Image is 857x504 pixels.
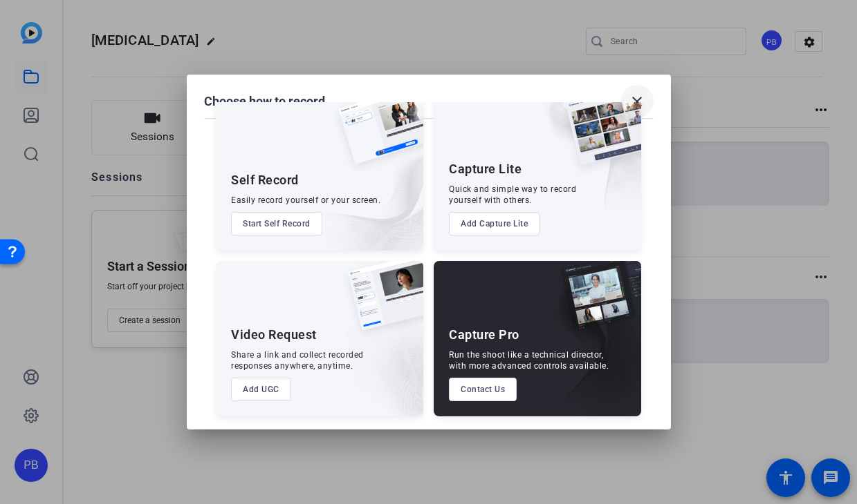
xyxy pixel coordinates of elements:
div: Easily record yourself or your screen. [231,195,380,206]
div: Capture Lite [449,161,522,177]
button: Add UGC [231,378,291,401]
img: ugc-content.png [338,261,423,345]
div: Share a link and collect recorded responses anywhere, anytime. [231,349,364,371]
img: capture-lite.png [555,95,641,180]
div: Self Record [231,172,299,188]
button: Contact Us [449,378,517,401]
img: embarkstudio-self-record.png [303,125,423,251]
div: Video Request [231,327,317,343]
div: Quick and simple way to record yourself with others. [449,184,576,206]
button: Start Self Record [231,212,322,235]
img: embarkstudio-ugc-content.png [343,304,423,416]
h1: Choose how to record [204,93,325,110]
img: embarkstudio-capture-lite.png [517,95,641,233]
img: embarkstudio-capture-pro.png [539,278,641,416]
button: Add Capture Lite [449,212,540,235]
img: capture-pro.png [550,261,641,345]
div: Run the shoot like a technical director, with more advanced controls available. [449,349,609,371]
mat-icon: close [629,93,645,110]
img: self-record.png [328,95,423,178]
div: Capture Pro [449,327,519,343]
